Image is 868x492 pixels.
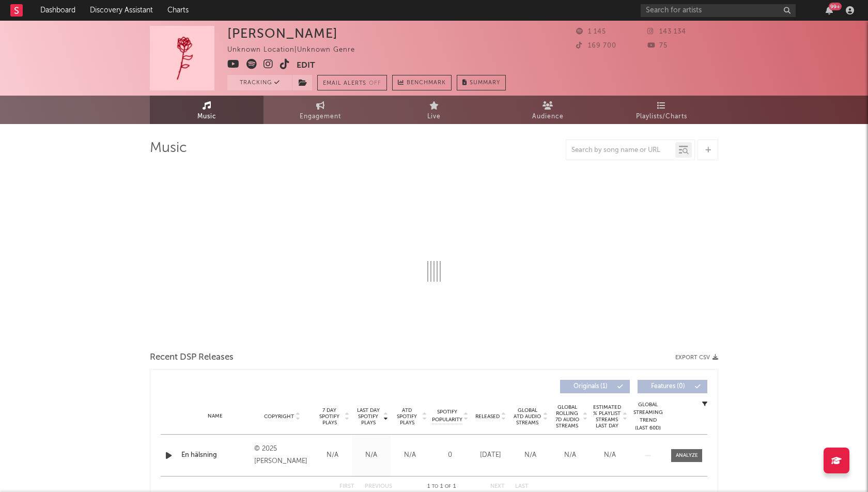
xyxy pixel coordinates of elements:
[393,407,421,426] span: ATD Spotify Plays
[432,408,462,424] span: Spotify Popularity
[392,75,452,90] a: Benchmark
[576,28,606,35] span: 1 145
[829,3,842,10] div: 99 +
[515,484,529,489] button: Last
[264,413,294,420] span: Copyright
[632,401,663,432] div: Global Streaming Trend (Last 60D)
[457,75,506,90] button: Summary
[567,383,614,390] span: Originals ( 1 )
[354,450,388,460] div: N/A
[675,355,718,361] button: Export CSV
[369,81,381,86] em: Off
[636,111,687,123] span: Playlists/Charts
[181,412,249,420] div: Name
[513,407,541,426] span: Global ATD Audio Streams
[576,42,616,49] span: 169 700
[490,484,505,489] button: Next
[647,42,668,49] span: 75
[181,450,249,460] a: En hälsning
[263,96,377,124] a: Engagement
[300,111,341,123] span: Engagement
[432,484,438,489] span: to
[475,413,500,420] span: Released
[593,450,627,460] div: N/A
[227,44,367,56] div: Unknown Location | Unknown Genre
[316,450,349,460] div: N/A
[647,28,686,35] span: 143 134
[150,96,263,124] a: Music
[445,484,451,489] span: of
[473,450,508,460] div: [DATE]
[470,80,500,86] span: Summary
[227,26,338,41] div: [PERSON_NAME]
[560,380,630,393] button: Originals(1)
[638,380,707,393] button: Features(0)
[427,111,441,123] span: Live
[354,407,382,426] span: Last Day Spotify Plays
[491,96,605,124] a: Audience
[532,111,564,123] span: Audience
[432,450,468,460] div: 0
[605,96,718,124] a: Playlists/Charts
[826,6,833,14] button: 99+
[339,484,354,489] button: First
[593,404,621,429] span: Estimated % Playlist Streams Last Day
[317,75,387,90] button: Email AlertsOff
[150,351,234,364] span: Recent DSP Releases
[393,450,427,460] div: N/A
[197,111,216,123] span: Music
[513,450,548,460] div: N/A
[227,75,292,90] button: Tracking
[641,4,796,17] input: Search for artists
[553,404,581,429] span: Global Rolling 7D Audio Streams
[254,443,311,468] div: © 2025 [PERSON_NAME]
[377,96,491,124] a: Live
[566,146,675,155] input: Search by song name or URL
[553,450,587,460] div: N/A
[297,59,315,72] button: Edit
[316,407,343,426] span: 7 Day Spotify Plays
[365,484,392,489] button: Previous
[644,383,692,390] span: Features ( 0 )
[407,77,446,89] span: Benchmark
